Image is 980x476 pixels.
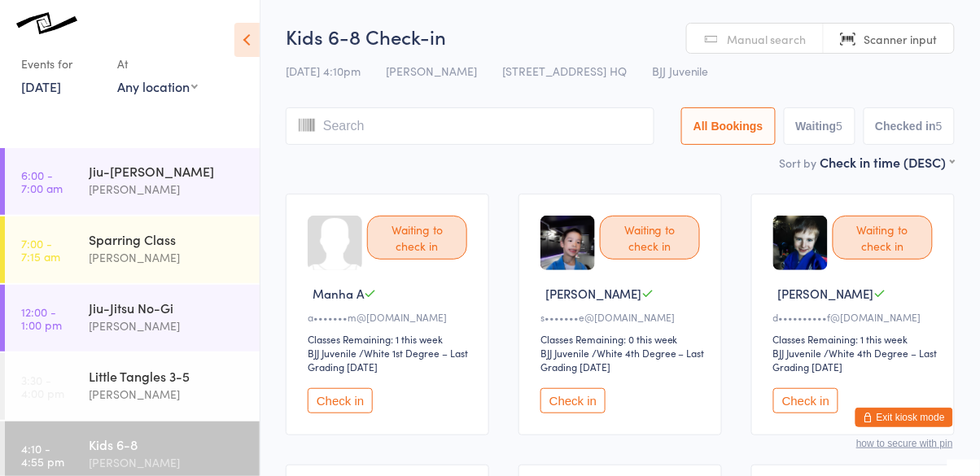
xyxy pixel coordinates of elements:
button: Waiting5 [784,107,855,145]
button: Check in [773,388,838,413]
span: [DATE] 4:10pm [286,63,361,79]
span: / White 4th Degree – Last Grading [DATE] [540,346,705,373]
a: 3:30 -4:00 pmLittle Tangles 3-5[PERSON_NAME] [5,353,260,420]
span: [PERSON_NAME] [778,285,874,302]
button: Checked in5 [864,107,956,145]
img: image1683466147.png [773,216,828,270]
div: s•••••••e@[DOMAIN_NAME] [540,310,705,324]
button: All Bookings [681,107,776,145]
div: Little Tangles 3-5 [89,367,246,385]
span: / White 1st Degree – Last Grading [DATE] [308,346,468,373]
div: BJJ Juvenile [308,346,357,360]
span: [PERSON_NAME] [545,285,641,302]
img: image1698348691.png [540,216,595,270]
a: 7:00 -7:15 amSparring Class[PERSON_NAME] [5,216,260,283]
span: [PERSON_NAME] [386,63,477,79]
time: 6:00 - 7:00 am [21,168,63,194]
time: 7:00 - 7:15 am [21,237,60,263]
button: Exit kiosk mode [855,408,953,427]
div: 5 [936,120,943,133]
div: Classes Remaining: 1 this week [308,332,472,346]
div: [PERSON_NAME] [89,453,246,472]
time: 4:10 - 4:55 pm [21,442,64,468]
div: Waiting to check in [600,216,700,260]
div: Check in time (DESC) [820,153,955,171]
button: Check in [540,388,606,413]
div: d••••••••••f@[DOMAIN_NAME] [773,310,938,324]
div: Kids 6-8 [89,435,246,453]
a: [DATE] [21,77,61,95]
div: 5 [837,120,843,133]
div: Events for [21,50,101,77]
div: [PERSON_NAME] [89,248,246,267]
span: Manha A [313,285,364,302]
div: Sparring Class [89,230,246,248]
span: BJJ Juvenile [652,63,709,79]
span: [STREET_ADDRESS] HQ [502,63,627,79]
time: 3:30 - 4:00 pm [21,373,64,400]
h2: Kids 6-8 Check-in [286,23,955,50]
input: Search [286,107,654,145]
div: At [117,50,198,77]
div: BJJ Juvenile [540,346,589,360]
span: Manual search [728,31,807,47]
button: how to secure with pin [856,438,953,449]
div: Classes Remaining: 1 this week [773,332,938,346]
span: Scanner input [864,31,938,47]
div: Waiting to check in [833,216,933,260]
div: Jiu-[PERSON_NAME] [89,162,246,180]
div: BJJ Juvenile [773,346,822,360]
label: Sort by [780,155,817,171]
div: [PERSON_NAME] [89,180,246,199]
div: Any location [117,77,198,95]
div: [PERSON_NAME] [89,385,246,404]
div: Waiting to check in [367,216,467,260]
span: / White 4th Degree – Last Grading [DATE] [773,346,938,373]
button: Check in [308,388,373,413]
div: a•••••••m@[DOMAIN_NAME] [308,310,472,324]
div: Jiu-Jitsu No-Gi [89,299,246,317]
a: 6:00 -7:00 amJiu-[PERSON_NAME][PERSON_NAME] [5,148,260,215]
div: [PERSON_NAME] [89,317,246,335]
a: 12:00 -1:00 pmJiu-Jitsu No-Gi[PERSON_NAME] [5,285,260,352]
div: Classes Remaining: 0 this week [540,332,705,346]
time: 12:00 - 1:00 pm [21,305,62,331]
img: Knots Jiu-Jitsu [16,12,77,34]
